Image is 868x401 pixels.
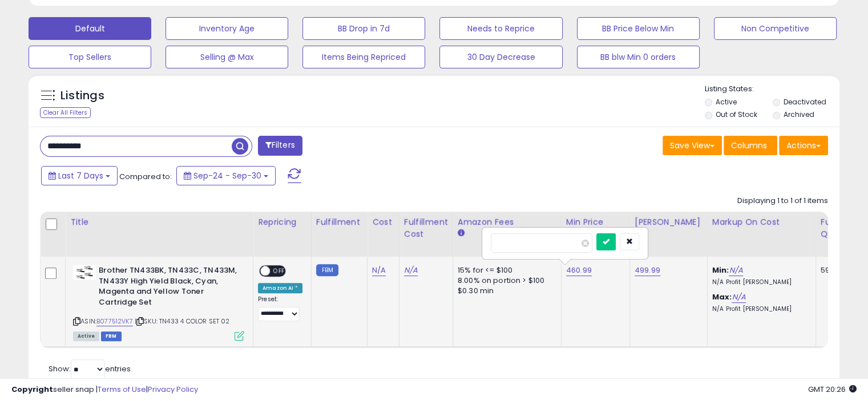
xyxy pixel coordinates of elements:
[316,216,362,228] div: Fulfillment
[635,216,703,228] div: [PERSON_NAME]
[566,265,592,276] a: 460.99
[29,46,151,68] button: Top Sellers
[101,331,122,341] span: FBM
[577,17,700,40] button: BB Price Below Min
[73,265,96,280] img: 314JdFzHN7L._SL40_.jpg
[41,166,118,185] button: Last 7 Days
[821,216,860,240] div: Fulfillable Quantity
[712,216,811,228] div: Markup on Cost
[404,265,418,276] a: N/A
[99,265,237,310] b: Brother TN433BK, TN433C, TN433M, TN433Y High Yield Black, Cyan, Magenta and Yellow Toner Cartridg...
[73,331,99,341] span: All listings currently available for purchase on Amazon
[808,384,857,395] span: 2025-10-8 20:26 GMT
[821,265,856,276] div: 59
[577,46,700,68] button: BB blw Min 0 orders
[270,266,288,276] span: OFF
[724,136,777,155] button: Columns
[258,216,306,228] div: Repricing
[372,216,394,228] div: Cost
[258,283,302,293] div: Amazon AI *
[458,276,552,286] div: 8.00% on portion > $100
[165,46,288,68] button: Selling @ Max
[707,212,815,257] th: The percentage added to the cost of goods (COGS) that forms the calculator for Min & Max prices.
[165,17,288,40] button: Inventory Age
[11,384,198,395] div: seller snap | |
[705,84,839,95] p: Listing States:
[148,384,198,395] a: Privacy Policy
[40,107,91,118] div: Clear All Filters
[258,136,302,156] button: Filters
[96,317,133,326] a: B077512VK7
[714,17,837,40] button: Non Competitive
[716,110,757,119] label: Out of Stock
[731,140,767,151] span: Columns
[458,216,556,228] div: Amazon Fees
[98,384,146,395] a: Terms of Use
[58,170,103,181] span: Last 7 Days
[566,216,625,228] div: Min Price
[458,286,552,296] div: $0.30 min
[439,46,562,68] button: 30 Day Decrease
[11,384,53,395] strong: Copyright
[712,265,729,276] b: Min:
[439,17,562,40] button: Needs to Reprice
[783,110,814,119] label: Archived
[404,216,448,240] div: Fulfillment Cost
[779,136,828,155] button: Actions
[635,265,660,276] a: 499.99
[783,97,826,107] label: Deactivated
[29,17,151,40] button: Default
[135,317,230,326] span: | SKU: TN433 4 COLOR SET 02
[663,136,722,155] button: Save View
[258,295,302,321] div: Preset:
[732,291,745,303] a: N/A
[458,228,465,238] small: Amazon Fees.
[49,363,131,374] span: Show: entries
[729,265,742,276] a: N/A
[316,264,338,276] small: FBM
[712,305,807,313] p: N/A Profit [PERSON_NAME]
[119,171,172,182] span: Compared to:
[193,170,261,181] span: Sep-24 - Sep-30
[70,216,248,228] div: Title
[176,166,276,185] button: Sep-24 - Sep-30
[458,265,552,276] div: 15% for <= $100
[716,97,737,107] label: Active
[712,278,807,286] p: N/A Profit [PERSON_NAME]
[712,291,732,302] b: Max:
[372,265,386,276] a: N/A
[302,46,425,68] button: Items Being Repriced
[302,17,425,40] button: BB Drop in 7d
[737,196,828,206] div: Displaying 1 to 1 of 1 items
[73,265,244,339] div: ASIN:
[60,88,104,104] h5: Listings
